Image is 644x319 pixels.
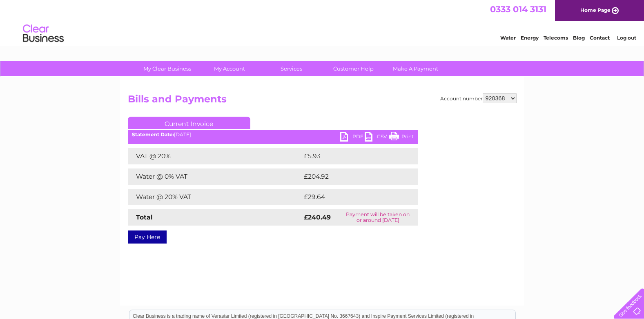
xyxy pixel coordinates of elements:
a: Pay Here [128,230,167,244]
a: PDF [340,132,365,144]
a: Make A Payment [382,61,449,76]
a: My Clear Business [134,61,201,76]
div: Clear Business is a trading name of Verastar Limited (registered in [GEOGRAPHIC_DATA] No. 3667643... [129,4,515,40]
a: Current Invoice [128,117,250,129]
td: £5.93 [302,148,399,164]
td: Payment will be taken on or around [DATE] [338,209,418,226]
a: Contact [590,35,610,41]
a: Blog [573,35,585,41]
td: Water @ 0% VAT [128,168,302,185]
a: My Account [196,61,263,76]
strong: £240.49 [304,213,331,221]
td: VAT @ 20% [128,148,302,164]
a: Energy [521,35,539,41]
b: Statement Date: [132,131,174,137]
td: £204.92 [302,168,403,185]
a: Telecoms [544,35,568,41]
a: Water [500,35,516,41]
a: Customer Help [320,61,387,76]
td: £29.64 [302,189,402,205]
a: Services [258,61,325,76]
div: Account number [440,93,517,103]
div: [DATE] [128,132,418,137]
strong: Total [136,213,153,221]
td: Water @ 20% VAT [128,189,302,205]
a: CSV [365,132,389,144]
a: Print [389,132,414,144]
h2: Bills and Payments [128,93,517,109]
a: Log out [617,35,636,41]
a: 0333 014 3131 [490,4,546,14]
img: logo.png [22,21,64,46]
